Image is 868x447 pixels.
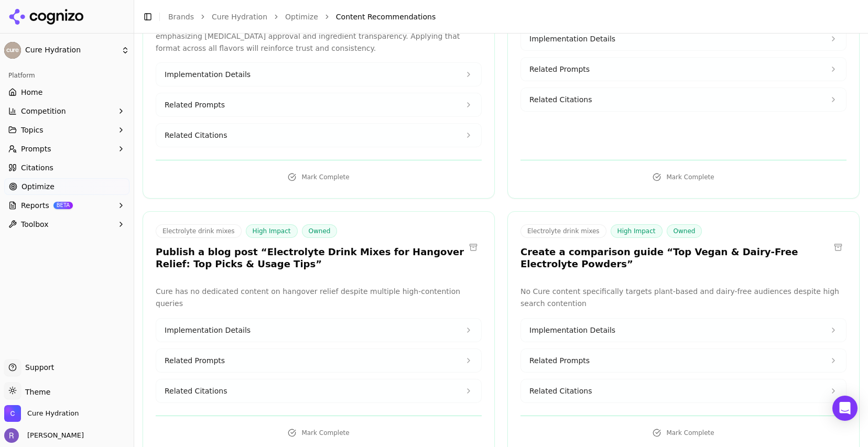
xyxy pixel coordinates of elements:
button: Topics [4,122,129,138]
button: Implementation Details [156,319,481,342]
a: Optimize [285,12,318,22]
button: Archive recommendation [830,239,847,256]
a: Optimize [4,178,129,195]
span: Owned [667,224,702,238]
span: Implementation Details [165,325,251,335]
span: Related Citations [165,386,227,396]
a: Brands [168,13,194,21]
button: Open organization switcher [4,405,79,422]
button: Mark Complete [156,424,482,441]
span: Electrolyte drink mixes [156,224,242,238]
span: Implementation Details [529,325,615,335]
button: Competition [4,103,129,119]
button: Related Prompts [156,349,481,372]
span: Related Citations [529,94,592,105]
span: Related Citations [165,130,227,140]
span: High Impact [246,224,298,238]
span: Toolbox [21,219,49,230]
button: Related Prompts [156,93,481,116]
p: No Cure content specifically targets plant-based and dairy-free audiences despite high search con... [520,286,847,310]
span: Competition [21,106,66,116]
span: Cure Hydration [27,409,79,418]
span: BETA [53,202,73,209]
img: Ruth Pferdehirt [4,428,19,443]
span: Related Prompts [529,64,590,74]
span: Owned [302,224,338,238]
span: [PERSON_NAME] [23,431,84,440]
div: Platform [4,67,129,84]
button: Archive recommendation [465,239,482,256]
span: Topics [21,125,44,135]
span: Citations [21,162,53,173]
button: Implementation Details [156,63,481,86]
span: Implementation Details [165,69,251,80]
button: Related Prompts [521,349,846,372]
span: Electrolyte drink mixes [520,224,606,238]
button: Open user button [4,428,84,443]
span: Related Prompts [165,355,225,366]
span: Prompts [21,144,51,154]
button: Implementation Details [521,27,846,50]
h3: Publish a blog post “Electrolyte Drink Mixes for Hangover Relief: Top Picks & Usage Tips” [156,246,465,270]
a: Home [4,84,129,101]
button: Mark Complete [520,169,847,186]
span: Content Recommendations [336,12,436,22]
img: Cure Hydration [4,405,21,422]
span: Related Prompts [529,355,590,366]
a: Citations [4,159,129,176]
span: Optimize [21,181,55,192]
img: Cure Hydration [4,42,21,59]
button: Implementation Details [521,319,846,342]
h3: Create a comparison guide “Top Vegan & Dairy-Free Electrolyte Powders” [520,246,830,270]
a: Cure Hydration [212,12,267,22]
span: Related Prompts [165,100,225,110]
button: Mark Complete [520,424,847,441]
button: Prompts [4,140,129,157]
nav: breadcrumb [168,12,839,22]
span: High Impact [611,224,663,238]
span: Implementation Details [529,34,615,44]
p: Cure has no dedicated content on hangover relief despite multiple high-contention queries [156,286,482,310]
span: Related Citations [529,386,592,396]
p: The existing Fruit Punch product page on [DOMAIN_NAME] has generated citations by emphasizing [ME... [156,18,482,54]
button: Related Citations [521,88,846,111]
button: Toolbox [4,216,129,233]
button: Mark Complete [156,169,482,186]
button: Related Prompts [521,58,846,81]
button: Related Citations [156,124,481,147]
span: Cure Hydration [25,46,117,55]
span: Reports [21,200,49,211]
span: Theme [21,388,50,396]
div: Open Intercom Messenger [832,396,858,421]
button: ReportsBETA [4,197,129,214]
span: Home [21,87,42,97]
button: Related Citations [521,379,846,402]
span: Support [21,362,54,373]
button: Related Citations [156,379,481,402]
